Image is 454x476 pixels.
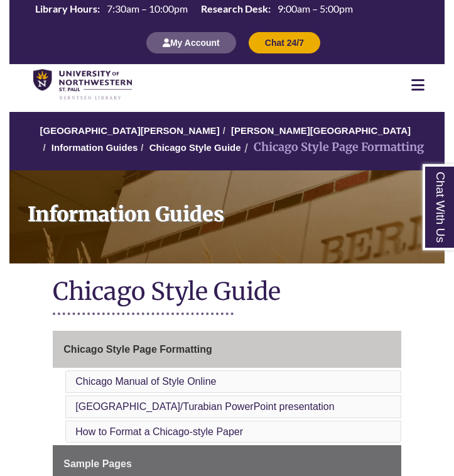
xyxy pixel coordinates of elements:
h1: Information Guides [19,170,445,247]
a: Hours Today [30,2,358,19]
a: Chat 24/7 [249,37,320,48]
a: My Account [146,37,236,48]
button: My Account [146,32,236,53]
button: Chat 24/7 [249,32,320,53]
a: [GEOGRAPHIC_DATA]/Turabian PowerPoint presentation [75,401,334,412]
table: Hours Today [30,2,358,18]
li: Chicago Style Page Formatting [241,138,424,157]
span: Sample Pages [63,458,132,469]
a: [GEOGRAPHIC_DATA][PERSON_NAME] [40,125,220,136]
span: 7:30am – 10:00pm [107,3,188,14]
img: UNWSP Library Logo [33,69,132,101]
a: [PERSON_NAME][GEOGRAPHIC_DATA] [231,125,411,136]
span: 9:00am – 5:00pm [278,3,353,14]
a: Chicago Style Guide [149,142,241,153]
a: Information Guides [9,170,445,263]
h1: Chicago Style Guide [53,276,401,309]
th: Library Hours: [30,2,102,16]
a: Information Guides [51,142,138,153]
th: Research Desk: [196,2,273,16]
a: How to Format a Chicago-style Paper [75,426,243,437]
a: Chicago Manual of Style Online [75,376,216,387]
a: Chicago Style Page Formatting [53,331,401,368]
span: Chicago Style Page Formatting [63,344,212,355]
